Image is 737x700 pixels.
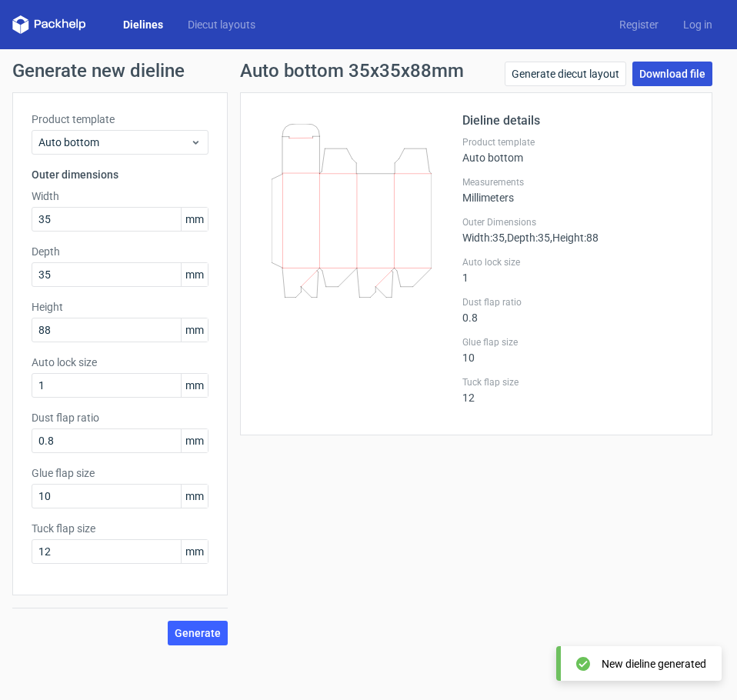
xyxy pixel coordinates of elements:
[462,336,693,348] label: Glue flap size
[181,374,208,397] span: mm
[181,429,208,452] span: mm
[505,62,626,86] a: Generate diecut layout
[38,135,190,150] span: Auto bottom
[32,167,208,182] h3: Outer dimensions
[181,208,208,231] span: mm
[181,318,208,342] span: mm
[462,136,693,164] div: Auto bottom
[32,465,208,481] label: Glue flap size
[462,376,693,404] div: 12
[462,256,693,268] label: Auto lock size
[175,628,221,638] span: Generate
[32,112,208,127] label: Product template
[462,176,693,188] label: Measurements
[32,521,208,536] label: Tuck flap size
[175,17,268,32] a: Diecut layouts
[607,17,671,32] a: Register
[462,336,693,364] div: 10
[462,296,693,324] div: 0.8
[505,232,550,244] span: , Depth : 35
[240,62,464,80] h1: Auto bottom 35x35x88mm
[550,232,599,244] span: , Height : 88
[462,136,693,148] label: Product template
[602,656,706,672] div: New dieline generated
[462,232,505,244] span: Width : 35
[32,244,208,259] label: Depth
[181,263,208,286] span: mm
[168,621,228,645] button: Generate
[462,376,693,388] label: Tuck flap size
[111,17,175,32] a: Dielines
[462,296,693,308] label: Dust flap ratio
[32,299,208,315] label: Height
[632,62,712,86] a: Download file
[671,17,725,32] a: Log in
[462,176,693,204] div: Millimeters
[32,410,208,425] label: Dust flap ratio
[32,188,208,204] label: Width
[181,485,208,508] span: mm
[462,256,693,284] div: 1
[462,112,693,130] h2: Dieline details
[32,355,208,370] label: Auto lock size
[12,62,725,80] h1: Generate new dieline
[181,540,208,563] span: mm
[462,216,693,228] label: Outer Dimensions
